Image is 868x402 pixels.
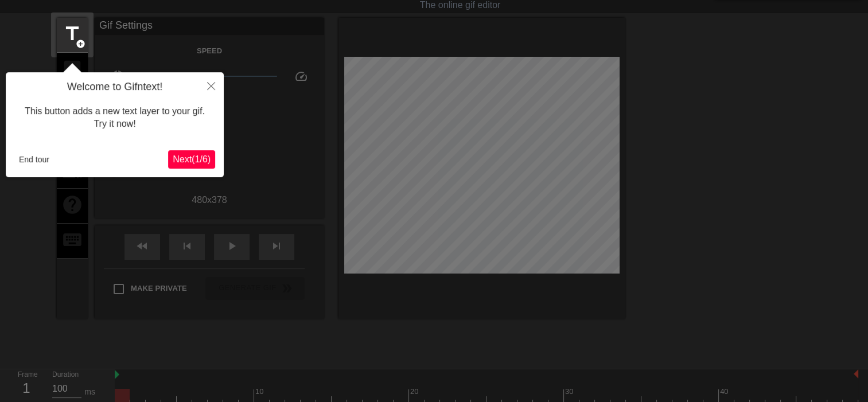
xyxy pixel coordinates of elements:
[168,150,215,169] button: Next
[14,81,215,93] h4: Welcome to Gifntext!
[173,154,211,164] span: Next ( 1 / 6 )
[14,93,215,142] div: This button adds a new text layer to your gif. Try it now!
[14,151,54,168] button: End tour
[198,72,224,99] button: Close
